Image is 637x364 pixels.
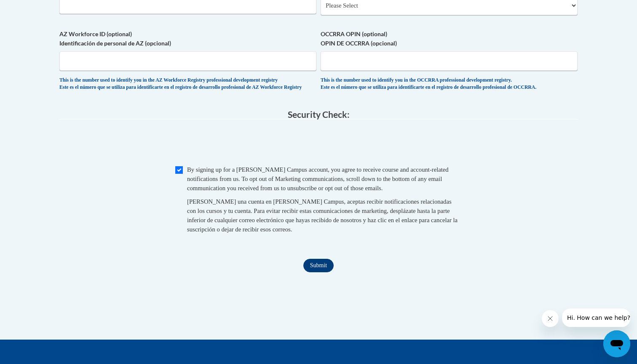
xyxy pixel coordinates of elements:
label: OCCRRA OPIN (optional) OPIN DE OCCRRA (opcional) [321,29,578,48]
iframe: Button to launch messaging window [603,330,630,357]
span: By signing up for a [PERSON_NAME] Campus account, you agree to receive course and account-related... [187,166,449,191]
div: This is the number used to identify you in the AZ Workforce Registry professional development reg... [59,77,316,91]
div: This is the number used to identify you in the OCCRRA professional development registry. Este es ... [321,77,578,91]
iframe: Message from company [562,308,630,327]
input: Submit [303,259,334,272]
iframe: reCAPTCHA [254,128,383,161]
span: [PERSON_NAME] una cuenta en [PERSON_NAME] Campus, aceptas recibir notificaciones relacionadas con... [187,198,458,233]
iframe: Close message [542,310,559,327]
label: AZ Workforce ID (optional) Identificación de personal de AZ (opcional) [59,29,316,48]
span: Security Check: [288,109,350,120]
